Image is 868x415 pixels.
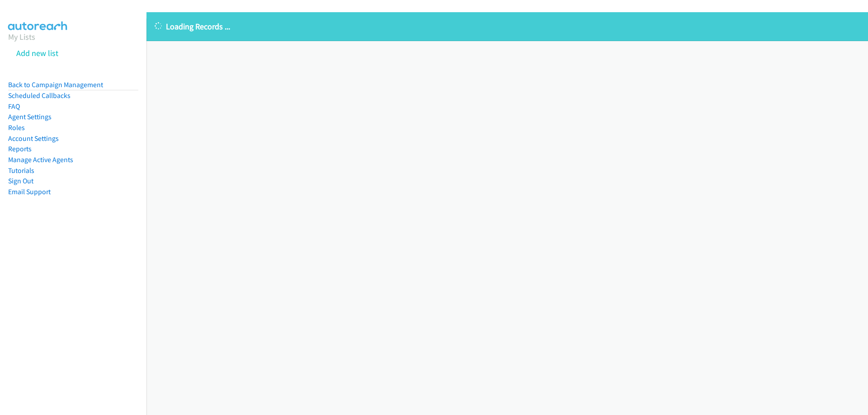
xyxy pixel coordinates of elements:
a: Manage Active Agents [8,155,73,164]
a: Back to Campaign Management [8,80,103,89]
a: My Lists [8,32,35,42]
a: Reports [8,145,32,153]
a: Roles [8,123,25,132]
p: Loading Records ... [155,20,860,33]
a: Tutorials [8,166,34,175]
a: Account Settings [8,134,59,143]
a: Email Support [8,187,51,196]
a: FAQ [8,102,20,111]
a: Agent Settings [8,112,52,121]
a: Add new list [16,48,58,58]
a: Sign Out [8,177,33,185]
a: Scheduled Callbacks [8,91,71,100]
